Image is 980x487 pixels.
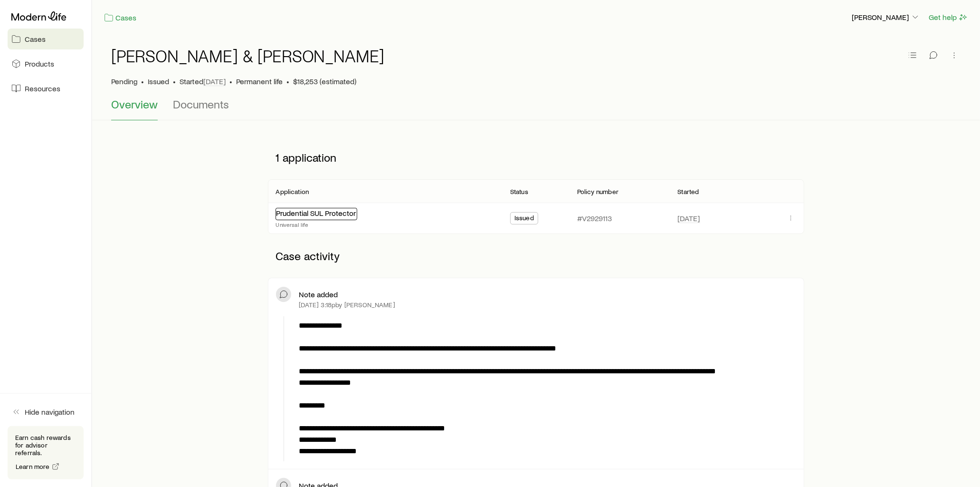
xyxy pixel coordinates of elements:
[276,188,309,195] p: Application
[928,12,969,23] button: Get help
[276,208,357,220] div: Prudential SUL Protector
[104,12,137,23] a: Cases
[276,221,357,228] p: Universal life
[236,77,283,86] span: Permanent life
[180,77,226,86] p: Started
[141,77,144,86] span: •
[510,188,528,195] p: Status
[276,208,356,217] a: Prudential SUL Protector
[299,290,338,299] p: Note added
[111,77,137,86] p: Pending
[25,84,60,93] span: Resources
[173,97,229,111] span: Documents
[678,188,699,195] p: Started
[8,401,84,422] button: Hide navigation
[8,53,84,74] a: Products
[8,29,84,49] a: Cases
[293,77,356,86] span: $18,253 (estimated)
[16,463,50,470] span: Learn more
[268,242,804,270] p: Case activity
[8,78,84,99] a: Resources
[299,301,395,309] p: [DATE] 3:18p by [PERSON_NAME]
[148,77,169,86] span: Issued
[25,59,54,68] span: Products
[8,426,84,479] div: Earn cash rewards for advisor referrals.Learn more
[577,188,618,195] p: Policy number
[268,143,804,172] p: 1 application
[15,434,76,457] p: Earn cash rewards for advisor referrals.
[25,34,46,44] span: Cases
[173,77,176,86] span: •
[111,46,384,65] h1: [PERSON_NAME] & [PERSON_NAME]
[577,214,612,223] p: #V2929113
[111,97,158,111] span: Overview
[229,77,232,86] span: •
[111,97,961,120] div: Case details tabs
[852,12,920,22] p: [PERSON_NAME]
[678,214,700,223] span: [DATE]
[203,77,226,86] span: [DATE]
[514,214,534,224] span: Issued
[851,12,921,23] button: [PERSON_NAME]
[286,77,289,86] span: •
[25,407,75,417] span: Hide navigation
